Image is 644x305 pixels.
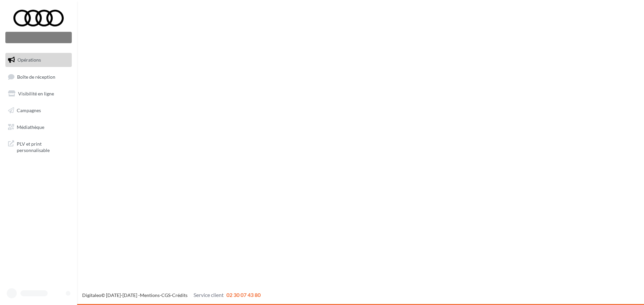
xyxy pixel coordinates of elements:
span: © [DATE]-[DATE] - - - [82,292,261,298]
div: Nouvelle campagne [5,32,72,43]
a: CGS [161,292,170,298]
a: Mentions [140,292,160,298]
a: Campagnes [4,103,73,118]
a: Boîte de réception [4,70,73,84]
span: Médiathèque [17,124,44,130]
a: Médiathèque [4,120,73,134]
a: Opérations [4,53,73,67]
span: PLV et print personnalisable [17,139,69,154]
a: Digitaleo [82,292,101,298]
span: Visibilité en ligne [18,91,54,96]
a: PLV et print personnalisable [4,137,73,156]
a: Crédits [172,292,187,298]
span: Boîte de réception [17,74,55,79]
span: 02 30 07 43 80 [226,292,261,298]
a: Visibilité en ligne [4,87,73,101]
span: Opérations [17,57,41,63]
span: Service client [194,292,224,298]
span: Campagnes [17,107,41,113]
